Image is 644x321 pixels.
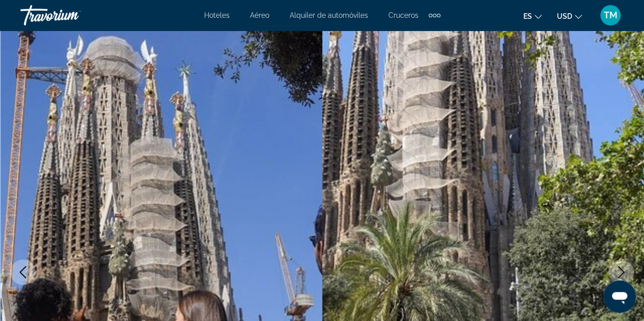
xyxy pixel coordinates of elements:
[603,280,636,313] iframe: Button to launch messaging window
[523,12,532,20] span: es
[204,11,230,19] a: Hoteles
[20,2,122,28] a: Travorium
[429,7,440,23] button: Extra navigation items
[608,259,634,285] button: Next image
[523,9,542,23] button: Change language
[557,12,572,20] span: USD
[557,9,582,23] button: Change currency
[10,259,36,285] button: Previous image
[290,11,368,19] a: Alquiler de automóviles
[597,5,624,26] button: User Menu
[250,11,269,19] a: Aéreo
[388,11,418,19] a: Cruceros
[604,10,618,20] span: TM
